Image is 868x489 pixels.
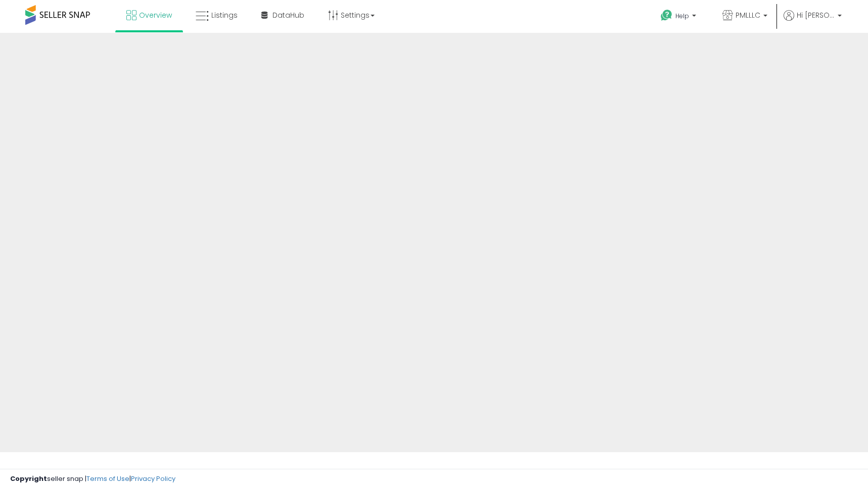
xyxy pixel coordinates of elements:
a: Help [653,2,706,33]
span: Overview [139,10,172,20]
a: Hi [PERSON_NAME] [784,10,842,33]
span: Help [675,12,689,20]
span: Listings [211,10,238,20]
i: Get Help [660,9,673,22]
span: PMLLLC [736,10,760,20]
span: Hi [PERSON_NAME] [797,10,835,20]
span: DataHub [272,10,304,20]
